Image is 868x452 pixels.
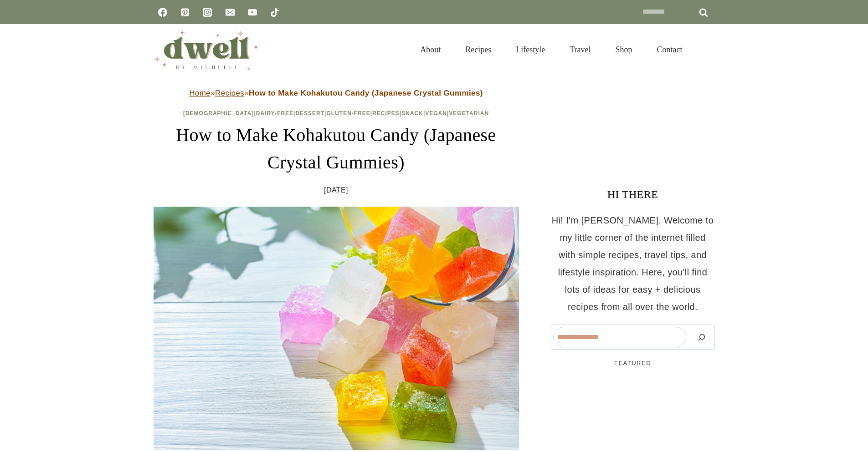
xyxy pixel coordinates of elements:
[189,89,483,97] span: » »
[449,110,489,117] a: Vegetarian
[189,89,211,97] a: Home
[243,3,262,21] a: YouTube
[551,359,715,368] h5: FEATURED
[221,3,239,21] a: Email
[503,34,557,66] a: Lifestyle
[154,207,519,450] img: colorful kohakutou candy
[691,327,713,347] button: Search
[645,34,695,66] a: Contact
[557,34,603,66] a: Travel
[295,110,324,117] a: Dessert
[183,110,254,117] a: [DEMOGRAPHIC_DATA]
[425,110,447,117] a: Vegan
[551,186,715,203] h3: HI THERE
[215,89,244,97] a: Recipes
[603,34,644,66] a: Shop
[326,110,370,117] a: Gluten-Free
[176,3,194,21] a: Pinterest
[551,212,715,315] p: Hi! I'm [PERSON_NAME]. Welcome to my little corner of the internet filled with simple recipes, tr...
[266,3,284,21] a: TikTok
[408,34,694,66] nav: Primary Navigation
[453,34,503,66] a: Recipes
[183,110,489,117] span: | | | | | | |
[372,110,400,117] a: Recipes
[198,3,216,21] a: Instagram
[408,34,453,66] a: About
[699,42,715,57] button: View Search Form
[256,110,293,117] a: Dairy-Free
[154,3,172,21] a: Facebook
[154,29,258,71] img: DWELL by michelle
[401,110,423,117] a: Snack
[249,89,483,97] strong: How to Make Kohakutou Candy (Japanese Crystal Gummies)
[154,122,519,176] h1: How to Make Kohakutou Candy (Japanese Crystal Gummies)
[324,183,348,197] time: [DATE]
